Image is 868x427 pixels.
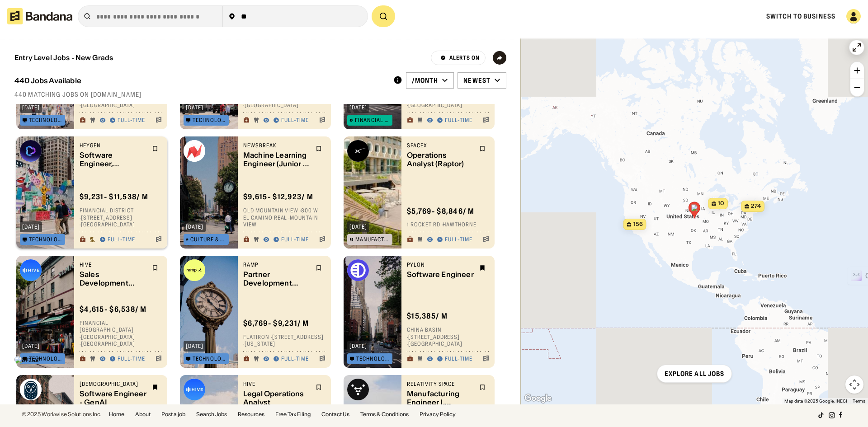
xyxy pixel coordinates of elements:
img: Bandana logotype [7,8,72,24]
div: Alerts On [449,55,480,61]
div: [DATE] [186,105,203,110]
div: Technology [29,237,63,242]
div: 1 Rocket Rd · Hawthorne [407,221,489,229]
div: NewsBreak [243,142,310,149]
div: Full-time [108,236,135,244]
img: Hive logo [20,259,42,281]
div: Ramp [243,261,310,268]
div: Manufacturing [355,237,390,242]
img: Ramp logo [184,259,205,281]
div: $ 5,769 - $8,846 / m [407,206,475,216]
div: China Basin · [STREET_ADDRESS] · [GEOGRAPHIC_DATA] [407,327,489,348]
div: $ 6,769 - $9,231 / m [243,319,309,328]
div: © 2025 Workwise Solutions Inc. [22,412,102,417]
img: Google [523,393,553,404]
img: avatar [14,356,39,363]
div: Software Engineer [407,270,474,279]
div: Culture & Entertainment [190,237,226,242]
div: Relativity Space [407,380,474,388]
a: Terms & Conditions [360,412,409,417]
span: 156 [633,221,643,228]
a: Search Jobs [196,412,227,417]
div: Newest [463,76,491,84]
div: /month [412,76,439,84]
div: Technology [193,117,226,123]
div: 440 Jobs Available [14,76,81,85]
a: Contact Us [321,412,349,417]
div: $ 9,231 - $11,538 / m [80,192,148,202]
img: NewsBreak logo [184,140,205,162]
div: Full-time [118,117,145,124]
div: [DEMOGRAPHIC_DATA] [80,380,146,388]
div: Full-time [281,117,309,124]
div: Flatiron · [STREET_ADDRESS] · [US_STATE] [243,333,325,347]
a: Post a job [161,412,185,417]
div: Technology [29,117,63,123]
img: Relativity Space logo [347,379,369,400]
div: SpaceX [407,142,474,149]
div: Entry Level Jobs - New Grads [14,54,113,62]
div: grid [14,104,505,404]
div: Software Engineer, University Graduate [80,151,146,168]
div: $ 4,615 - $6,538 / m [80,305,147,314]
div: Partner Development Representative - Financial Institutions [243,270,310,287]
div: [DATE] [22,105,40,110]
a: Terms (opens in new tab) [853,399,865,404]
div: Full-time [445,117,472,124]
div: Hive [243,380,310,388]
img: HeyGen logo [20,140,42,162]
a: About [135,412,151,417]
a: Open this area in Google Maps (opens a new window) [523,393,553,404]
div: Financial District · [STREET_ADDRESS] · [GEOGRAPHIC_DATA] [80,207,162,229]
div: Pylon [407,261,474,268]
button: Map camera controls [845,375,863,394]
span: Map data ©2025 Google, INEGI [784,399,847,404]
div: Financial Services [355,117,391,123]
div: Software Engineer - GenAI [80,389,146,407]
a: Home [109,412,124,417]
div: $ 15,385 / m [407,312,448,321]
span: 274 [751,202,761,210]
div: Machine Learning Engineer (Junior & New Grad) [243,151,310,168]
div: Financial [GEOGRAPHIC_DATA] · [GEOGRAPHIC_DATA] · [GEOGRAPHIC_DATA] [80,319,162,347]
span: 10 [718,200,724,207]
div: 440 matching jobs on [DOMAIN_NAME] [14,90,506,99]
img: Pylon logo [347,259,369,281]
div: Full-time [445,236,472,244]
div: Old Mountain View · 800 W El Camino Real · Mountain View [243,207,325,229]
img: SpaceX logo [347,140,369,162]
div: Sales Development Representative [80,270,146,287]
div: Operations Analyst (Raptor) [407,151,474,168]
div: [DATE] [349,105,367,110]
div: [DATE] [186,224,203,230]
div: Full-time [281,236,309,244]
div: [DATE] [349,224,367,230]
a: Privacy Policy [420,412,456,417]
div: $ 9,615 - $12,923 / m [243,192,313,202]
div: Manufacturing Engineer I, Integration & Test [407,389,474,407]
img: Hive logo [184,379,205,400]
a: Resources [238,412,264,417]
a: Switch to Business [766,12,835,20]
div: Hive [80,261,146,268]
div: HeyGen [80,142,146,149]
div: [DATE] [22,224,40,230]
div: Legal Operations Analyst [243,389,310,407]
a: Free Tax Filing [275,412,311,417]
img: Samsara logo [20,379,42,400]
